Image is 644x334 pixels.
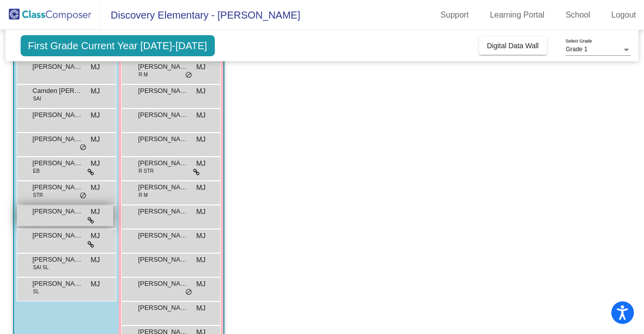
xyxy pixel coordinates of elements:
[196,134,206,145] span: MJ
[33,134,83,144] span: [PERSON_NAME]
[33,264,49,271] span: SAI SL
[33,288,39,295] span: SL
[139,191,148,199] span: R M
[196,158,206,169] span: MJ
[91,86,100,96] span: MJ
[196,110,206,121] span: MJ
[138,134,189,144] span: [PERSON_NAME]
[91,110,100,121] span: MJ
[138,206,189,216] span: [PERSON_NAME]
[33,231,83,241] span: [PERSON_NAME]
[196,231,206,241] span: MJ
[138,158,189,168] span: [PERSON_NAME]
[33,206,83,216] span: [PERSON_NAME]
[603,7,644,23] a: Logout
[33,95,41,102] span: SAI
[138,86,189,96] span: [PERSON_NAME]
[139,71,148,78] span: R M
[91,279,100,289] span: MJ
[138,62,189,72] span: [PERSON_NAME]
[33,86,83,96] span: Camden [PERSON_NAME]
[196,303,206,313] span: MJ
[566,46,587,53] span: Grade 1
[91,182,100,193] span: MJ
[196,279,206,289] span: MJ
[33,158,83,168] span: [PERSON_NAME]
[433,7,477,23] a: Support
[91,62,100,72] span: MJ
[557,7,598,23] a: School
[139,167,154,175] span: R STR
[91,134,100,145] span: MJ
[138,303,189,313] span: [PERSON_NAME]
[196,86,206,96] span: MJ
[79,144,87,152] span: do_not_disturb_alt
[33,279,83,289] span: [PERSON_NAME]
[196,206,206,217] span: MJ
[33,110,83,120] span: [PERSON_NAME]
[33,62,83,72] span: [PERSON_NAME]
[185,71,192,79] span: do_not_disturb_alt
[196,62,206,72] span: MJ
[482,7,553,23] a: Learning Portal
[185,288,192,296] span: do_not_disturb_alt
[138,231,189,241] span: [PERSON_NAME]
[479,37,547,55] button: Digital Data Wall
[91,158,100,169] span: MJ
[196,182,206,193] span: MJ
[196,255,206,265] span: MJ
[138,279,189,289] span: [PERSON_NAME] [PERSON_NAME]
[138,110,189,120] span: [PERSON_NAME]
[33,182,83,192] span: [PERSON_NAME] [PERSON_NAME]
[138,255,189,265] span: [PERSON_NAME]
[91,206,100,217] span: MJ
[21,35,215,56] span: First Grade Current Year [DATE]-[DATE]
[33,167,40,175] span: EB
[33,191,43,199] span: STR
[91,231,100,241] span: MJ
[79,192,87,200] span: do_not_disturb_alt
[33,255,83,265] span: [PERSON_NAME]
[487,42,539,50] span: Digital Data Wall
[91,255,100,265] span: MJ
[138,182,189,192] span: [PERSON_NAME]
[101,7,300,23] span: Discovery Elementary - [PERSON_NAME]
